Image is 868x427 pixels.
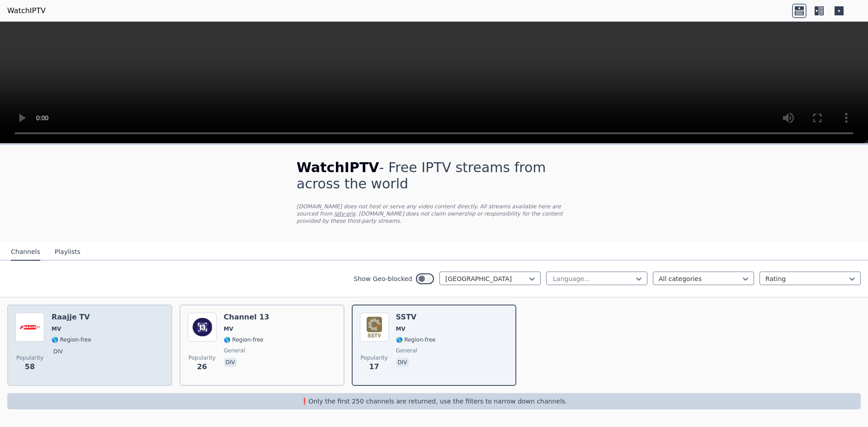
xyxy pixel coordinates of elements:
[25,361,35,372] span: 58
[224,325,233,333] span: MV
[15,313,44,342] img: Raajje TV
[224,347,245,354] span: general
[334,211,355,217] a: iptv-org
[189,354,216,361] span: Popularity
[55,244,80,261] button: Playlists
[396,358,409,367] p: div
[11,244,40,261] button: Channels
[396,325,406,333] span: MV
[197,361,207,372] span: 26
[16,354,43,361] span: Popularity
[52,313,91,322] h6: Raajje TV
[354,274,412,283] label: Show Geo-blocked
[7,5,46,16] a: WatchIPTV
[396,336,436,343] span: 🌎 Region-free
[11,397,857,406] p: ❗️Only the first 250 channels are returned, use the filters to narrow down channels.
[224,336,264,343] span: 🌎 Region-free
[297,160,571,192] h1: - Free IPTV streams from across the world
[52,336,91,343] span: 🌎 Region-free
[369,361,379,372] span: 17
[224,313,269,322] h6: Channel 13
[297,160,379,175] span: WatchIPTV
[188,313,217,342] img: Channel 13
[52,347,65,356] p: div
[360,313,389,342] img: SSTV
[396,347,417,354] span: general
[297,203,571,225] p: [DOMAIN_NAME] does not host or serve any video content directly. All streams available here are s...
[52,325,61,333] span: MV
[224,358,237,367] p: div
[396,313,436,322] h6: SSTV
[361,354,388,361] span: Popularity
